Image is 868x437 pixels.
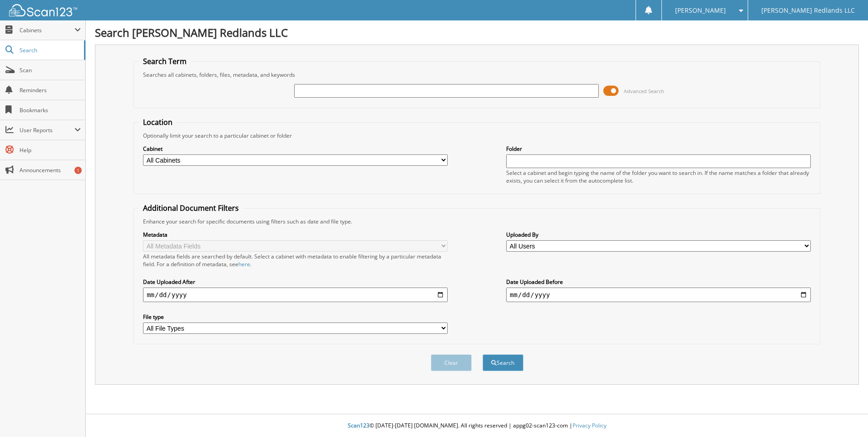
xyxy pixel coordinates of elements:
[20,166,81,174] span: Announcements
[675,8,726,13] span: [PERSON_NAME]
[483,354,523,371] button: Search
[138,132,815,139] div: Optionally limit your search to a particular cabinet or folder
[506,231,811,238] label: Uploaded By
[506,288,811,302] input: end
[20,106,81,114] span: Bookmarks
[138,71,815,79] div: Searches all cabinets, folders, files, metadata, and keywords
[138,56,191,66] legend: Search Term
[143,253,448,268] div: All metadata fields are searched by default. Select a cabinet with metadata to enable filtering b...
[143,288,448,302] input: start
[506,145,811,153] label: Folder
[20,146,81,154] span: Help
[20,46,79,54] span: Search
[624,88,664,94] span: Advanced Search
[238,260,250,268] a: here
[506,169,811,184] div: Select a cabinet and begin typing the name of the folder you want to search in. If the name match...
[20,126,74,134] span: User Reports
[74,167,82,174] div: 1
[143,231,448,238] label: Metadata
[431,354,472,371] button: Clear
[138,203,243,213] legend: Additional Document Filters
[143,313,448,321] label: File type
[138,218,815,225] div: Enhance your search for specific documents using filters such as date and file type.
[20,86,81,94] span: Reminders
[506,278,811,286] label: Date Uploaded Before
[95,25,859,40] h1: Search [PERSON_NAME] Redlands LLC
[143,145,448,153] label: Cabinet
[86,415,868,437] div: © [DATE]-[DATE] [DOMAIN_NAME]. All rights reserved | appg02-scan123-com |
[761,8,855,13] span: [PERSON_NAME] Redlands LLC
[572,422,607,429] a: Privacy Policy
[20,66,81,74] span: Scan
[143,278,448,286] label: Date Uploaded After
[138,117,177,127] legend: Location
[9,4,77,16] img: scan123-logo-white.svg
[348,422,370,429] span: Scan123
[20,26,74,34] span: Cabinets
